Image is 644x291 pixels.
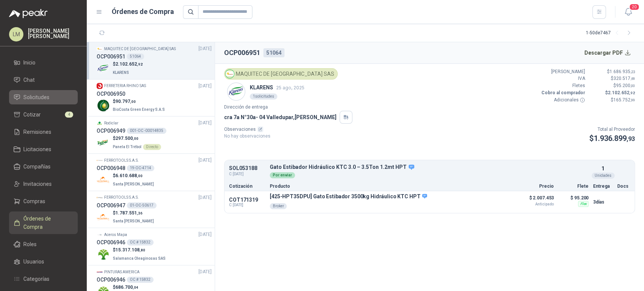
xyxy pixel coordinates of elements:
span: Cotizar [23,110,41,119]
p: Rodiclar [104,120,118,126]
span: 1.686.935 [610,69,635,74]
a: Licitaciones [9,142,78,156]
h3: OCP006947 [97,201,125,210]
span: [DATE] [198,83,212,90]
span: 686.700 [115,285,138,290]
p: $ [113,172,155,179]
span: Inicio [23,58,35,67]
span: 25 ago, 2025 [276,85,304,90]
a: Categorías [9,272,78,286]
p: Fletes [540,82,585,89]
span: Invitaciones [23,180,52,188]
p: Adicionales [540,96,585,104]
h3: OCP006946 [97,238,125,247]
p: Total al Proveedor [589,126,635,133]
span: 1.787.551 [115,210,143,216]
p: Observaciones [224,126,271,133]
span: Licitaciones [23,145,51,153]
span: 6.610.688 [115,173,143,178]
a: Órdenes de Compra [9,211,78,234]
p: Docs [617,184,630,188]
span: Categorías [23,275,49,283]
p: Dirección de entrega [224,104,635,111]
img: Company Logo [97,120,103,126]
p: PINTURAS AMERICA [104,269,140,275]
span: ,92 [629,91,635,95]
div: 001-OC -00014835 [127,128,166,134]
a: Compañías [9,159,78,174]
div: OC # 15832 [127,277,154,283]
h3: OCP006946 [97,276,125,284]
p: Flete [558,184,589,188]
span: [DATE] [198,157,212,164]
p: $ [113,98,166,105]
p: KLARENS [250,83,304,92]
span: 165.752 [613,97,635,103]
span: ,80 [140,248,145,252]
span: 4 [65,112,73,118]
span: 297.500 [115,136,138,141]
p: Producto [270,184,512,188]
img: Company Logo [97,232,103,238]
p: $ 2.007.453 [516,193,554,206]
p: Entrega [593,184,613,188]
span: [DATE] [198,119,212,127]
p: Cobro al comprador [540,89,585,96]
a: Solicitudes [9,90,78,104]
span: ,99 [630,98,635,102]
div: LM [9,27,23,41]
button: 20 [621,5,635,19]
a: Company LogoFERRETERIA RHINO SAS[DATE] OCP006950Company Logo$90.797,00BioCosta Green Energy S.A.S [97,83,212,113]
span: Órdenes de Compra [23,214,71,231]
p: $ 95.200 [558,193,589,202]
a: Company LogoRodiclar[DATE] OCP006949001-OC -00014835Company Logo$297.500,00Panela El TrébolDirecto [97,119,212,150]
p: SOL053188 [229,165,265,171]
span: [DATE] [198,268,212,276]
p: No hay observaciones [224,133,271,140]
div: Directo [143,144,161,150]
div: MAQUITEC DE [GEOGRAPHIC_DATA] SAS [224,68,338,80]
p: FERROTOOLS S.A.S. [104,158,139,164]
span: 20 [629,3,639,11]
img: Company Logo [97,248,110,261]
p: cra 7a N°30a- 04 Valledupar , [PERSON_NAME] [224,113,337,121]
img: Company Logo [97,136,110,149]
span: Solicitudes [23,93,49,101]
img: Company Logo [97,173,110,187]
div: 1 solicitudes [250,93,277,100]
div: Broker [270,203,287,209]
span: ,00 [630,84,635,88]
a: Usuarios [9,254,78,269]
img: Company Logo [97,211,110,224]
img: Logo peakr [9,9,48,18]
span: 90.797 [115,99,136,104]
p: Gato Estibador Hidráulico KTC 3.0 – 3.5Ton 1.2mt HPT [270,164,589,171]
p: $ [113,247,167,254]
p: 1 [601,164,604,173]
a: Company LogoFERROTOOLS S.A.S.[DATE] OCP00694701-OC-50617Company Logo$1.787.551,36Santa [PERSON_NAME] [97,194,212,225]
a: Invitaciones [9,177,78,191]
span: Salamanca Oleaginosas SAS [113,256,166,260]
div: Unidades [592,173,615,179]
a: Inicio [9,55,78,70]
span: 2.102.652 [608,90,635,95]
p: [PERSON_NAME] [PERSON_NAME] [28,28,78,39]
span: Panela El Trébol [113,145,141,149]
div: Por enviar [270,172,295,178]
p: Cotización [229,184,265,188]
div: OC # 15832 [127,239,154,245]
img: Company Logo [226,70,234,78]
p: $ [590,75,635,82]
button: Descargar PDF [580,45,635,60]
p: $ [590,68,635,75]
span: ,00 [133,136,138,141]
img: Company Logo [97,157,103,163]
a: Roles [9,237,78,251]
p: [425-HPT35DPU] Gato Estibador 3500kg Hidráulico KTC HPT [270,193,427,200]
div: 19-OC-4714 [127,165,154,171]
a: Company LogoMAQUITEC DE [GEOGRAPHIC_DATA] SAS[DATE] OCP00695151064Company Logo$2.102.652,92KLARENS [97,45,212,76]
span: 320.517 [613,76,635,81]
span: Remisiones [23,128,51,136]
span: KLARENS [113,70,129,75]
p: $ [590,82,635,89]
